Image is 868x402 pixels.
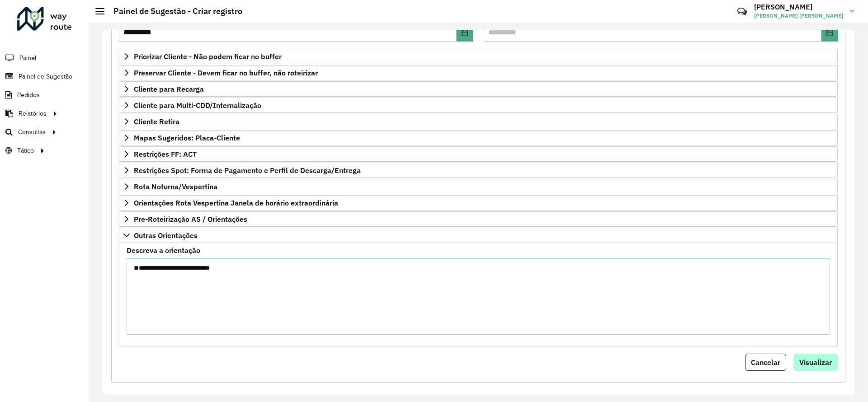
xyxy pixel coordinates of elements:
span: Consultas [18,127,46,137]
span: Cliente Retira [134,118,179,125]
span: Painel [19,53,36,63]
a: Pre-Roteirização AS / Orientações [119,211,838,227]
span: Visualizar [799,358,832,367]
span: Restrições FF: ACT [134,150,197,158]
a: Rota Noturna/Vespertina [119,179,838,194]
span: Painel de Sugestão [19,72,72,81]
button: Visualizar [793,354,838,371]
button: Choose Date [821,23,838,42]
a: Priorizar Cliente - Não podem ficar no buffer [119,49,838,64]
span: Relatórios [19,109,47,118]
span: Pre-Roteirização AS / Orientações [134,215,247,223]
h2: Painel de Sugestão - Criar registro [104,6,242,16]
a: Cliente para Recarga [119,81,838,97]
span: Cancelar [751,358,780,367]
a: Mapas Sugeridos: Placa-Cliente [119,130,838,145]
button: Choose Date [457,23,473,42]
span: Pedidos [17,90,40,100]
span: Rota Noturna/Vespertina [134,183,217,190]
span: Tático [17,146,34,155]
a: Cliente Retira [119,114,838,129]
h3: [PERSON_NAME] [754,3,843,11]
a: Preservar Cliente - Devem ficar no buffer, não roteirizar [119,65,838,80]
span: Mapas Sugeridos: Placa-Cliente [134,134,240,141]
button: Cancelar [745,354,786,371]
span: [PERSON_NAME] [PERSON_NAME] [754,12,843,20]
span: Cliente para Recarga [134,85,204,93]
span: Priorizar Cliente - Não podem ficar no buffer [134,53,282,60]
a: Restrições Spot: Forma de Pagamento e Perfil de Descarga/Entrega [119,163,838,178]
span: Restrições Spot: Forma de Pagamento e Perfil de Descarga/Entrega [134,167,361,174]
a: Contato Rápido [732,2,752,21]
div: Outras Orientações [119,243,838,346]
span: Orientações Rota Vespertina Janela de horário extraordinária [134,199,338,206]
a: Cliente para Multi-CDD/Internalização [119,98,838,113]
a: Orientações Rota Vespertina Janela de horário extraordinária [119,195,838,210]
span: Cliente para Multi-CDD/Internalização [134,102,261,109]
span: Preservar Cliente - Devem ficar no buffer, não roteirizar [134,69,318,76]
a: Outras Orientações [119,228,838,243]
span: Outras Orientações [134,232,198,239]
label: Descreva a orientação [127,245,200,256]
a: Restrições FF: ACT [119,146,838,162]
